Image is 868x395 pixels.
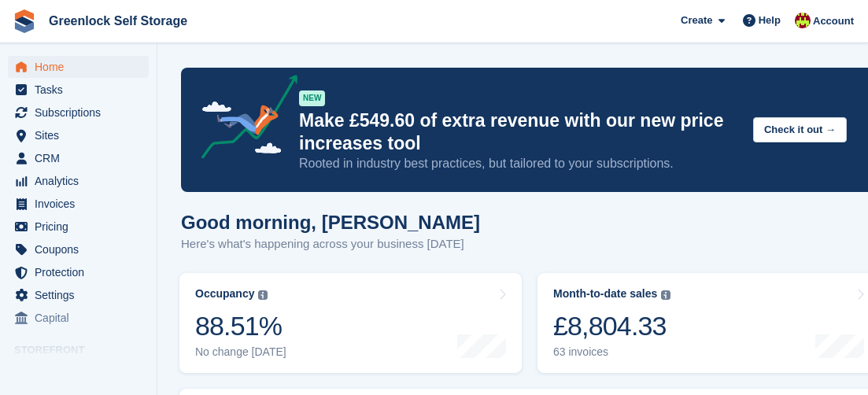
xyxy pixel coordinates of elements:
span: Home [35,56,129,78]
img: stora-icon-8386f47178a22dfd0bd8f6a31ec36ba5ce8667c1dd55bd0f319d3a0aa187defe.svg [13,9,36,33]
span: Help [759,13,781,28]
div: Month-to-date sales [553,287,657,301]
button: Check it out → [753,117,847,143]
a: menu [8,261,149,283]
span: Analytics [35,170,129,192]
span: Coupons [35,238,129,260]
a: menu [8,307,149,329]
a: menu [8,170,149,192]
div: No change [DATE] [195,345,286,359]
a: menu [8,284,149,306]
div: NEW [299,90,325,106]
a: menu [8,193,149,215]
p: Rooted in industry best practices, but tailored to your subscriptions. [299,155,741,172]
div: 63 invoices [553,345,670,359]
div: 88.51% [195,310,286,342]
span: Invoices [35,193,129,215]
a: menu [8,216,149,238]
a: menu [8,238,149,260]
span: CRM [35,147,129,169]
span: Tasks [35,79,129,101]
div: £8,804.33 [553,310,670,342]
div: Occupancy [195,287,254,301]
img: icon-info-grey-7440780725fd019a000dd9b08b2336e03edf1995a4989e88bcd33f0948082b44.svg [258,290,268,300]
h1: Good morning, [PERSON_NAME] [181,212,480,233]
p: Here's what's happening across your business [DATE] [181,235,480,253]
a: menu [8,56,149,78]
span: Capital [35,307,129,329]
a: Greenlock Self Storage [42,8,194,34]
span: Protection [35,261,129,283]
img: Andrew Hamilton [795,13,811,28]
a: menu [8,79,149,101]
img: price-adjustments-announcement-icon-8257ccfd72463d97f412b2fc003d46551f7dbcb40ab6d574587a9cd5c0d94... [188,75,298,164]
span: Sites [35,124,129,146]
span: Settings [35,284,129,306]
span: Subscriptions [35,102,129,124]
img: icon-info-grey-7440780725fd019a000dd9b08b2336e03edf1995a4989e88bcd33f0948082b44.svg [661,290,670,300]
a: menu [8,102,149,124]
a: Occupancy 88.51% No change [DATE] [179,273,522,373]
a: menu [8,147,149,169]
span: Account [813,13,854,29]
span: Storefront [14,342,157,358]
a: menu [8,124,149,146]
span: Create [681,13,712,28]
span: Pricing [35,216,129,238]
p: Make £549.60 of extra revenue with our new price increases tool [299,109,741,155]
